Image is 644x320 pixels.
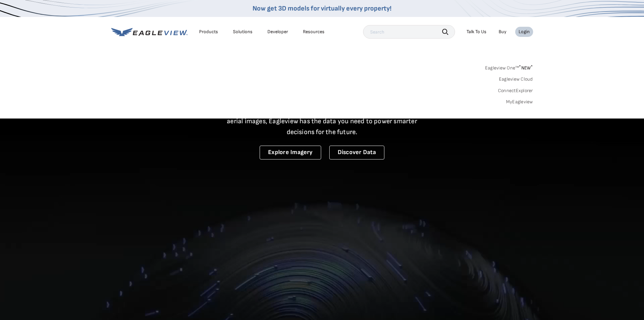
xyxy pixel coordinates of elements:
div: Talk To Us [467,29,486,35]
input: Search [363,25,455,39]
a: Explore Imagery [260,146,321,159]
a: Developer [267,29,288,35]
div: Resources [303,29,325,35]
a: Now get 3D models for virtually every property! [253,4,391,13]
div: Products [199,29,218,35]
a: Eagleview Cloud [499,76,533,82]
p: A new era starts here. Built on more than 3.5 billion high-resolution aerial images, Eagleview ha... [219,105,426,137]
a: Buy [499,29,506,35]
a: Discover Data [329,146,384,159]
a: MyEagleview [506,99,533,105]
a: ConnectExplorer [498,88,533,94]
a: Eagleview One™*NEW* [485,63,533,71]
div: Solutions [233,29,253,35]
div: Login [519,29,530,35]
span: NEW [519,65,533,71]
